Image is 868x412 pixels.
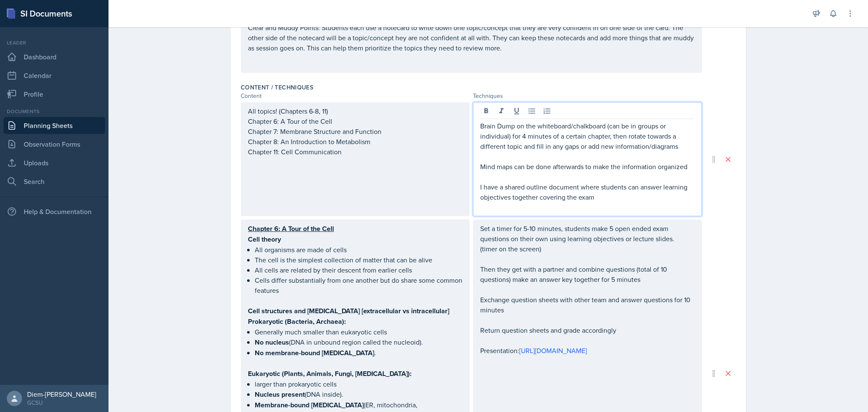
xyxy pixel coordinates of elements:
[255,327,462,337] p: Generally much smaller than eukaryotic cells
[255,379,462,389] p: larger than prokaryotic cells
[255,348,374,358] strong: No membrane-bound [MEDICAL_DATA]
[248,106,462,116] p: All topics! (Chapters 6-8, 11)
[255,337,462,348] p: (DNA in unbound region called the nucleoid).
[3,39,105,47] div: Leader
[241,83,313,92] label: Content / Techniques
[248,147,462,157] p: Chapter 11: Cell Communication
[255,255,462,265] p: The cell is the simplest collection of matter that can be alive
[3,154,105,171] a: Uploads
[3,86,105,103] a: Profile
[480,182,695,202] p: I have a shared outline document where students can answer learning objectives together covering ...
[480,345,695,356] p: Presentation:
[248,317,346,326] strong: Prokaryotic (Bacteria, Archaea):
[248,369,412,379] strong: Eukaryotic (Plants, Animals, Fungi, [MEDICAL_DATA]):
[473,92,702,100] div: Techniques
[248,116,462,126] p: Chapter 6: A Tour of the Cell
[3,117,105,134] a: Planning Sheets
[255,348,462,358] p: .
[480,121,695,151] p: Brain Dump on the whiteboard/chalkboard (can be in groups or individual) for 4 minutes of a certa...
[248,126,462,136] p: Chapter 7: Membrane Structure and Function
[241,92,470,100] div: Content
[255,265,462,275] p: All cells are related by their descent from earlier cells
[480,161,695,172] p: Mind maps can be done afterwards to make the information organized
[3,136,105,153] a: Observation Forms
[255,390,305,399] strong: Nucleus present
[480,295,695,315] p: Exchange question sheets with other team and answer questions for 10 minutes
[519,346,587,355] a: [URL][DOMAIN_NAME]
[3,48,105,65] a: Dashboard
[248,22,695,53] p: Clear and Muddy Points: Students each use a notecard to write down one topic/concept that they ar...
[3,108,105,115] div: Documents
[3,67,105,84] a: Calendar
[480,325,695,335] p: Return question sheets and grade accordingly
[480,223,695,244] p: Set a timer for 5-10 minutes, students make 5 open ended exam questions on their own using learni...
[3,203,105,220] div: Help & Documentation
[255,400,364,410] strong: Membrane-bound [MEDICAL_DATA]
[248,234,281,244] strong: Cell theory
[480,244,695,254] p: (timer on the screen)
[255,245,462,255] p: All organisms are made of cells
[27,398,96,407] div: GCSU
[3,173,105,190] a: Search
[255,275,462,295] p: Cells differ substantially from one another but do share some common features
[255,389,462,400] p: (DNA inside).
[248,136,462,147] p: Chapter 8: An Introduction to Metabolism
[248,224,334,234] u: Chapter 6: A Tour of the Cell
[480,264,695,284] p: Then they get with a partner and combine questions (total of 10 questions) make an answer key tog...
[27,390,96,398] div: Diem-[PERSON_NAME]
[255,337,289,347] strong: No nucleus
[248,306,449,316] strong: Cell structures and [MEDICAL_DATA] [extracellular vs intracellular]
